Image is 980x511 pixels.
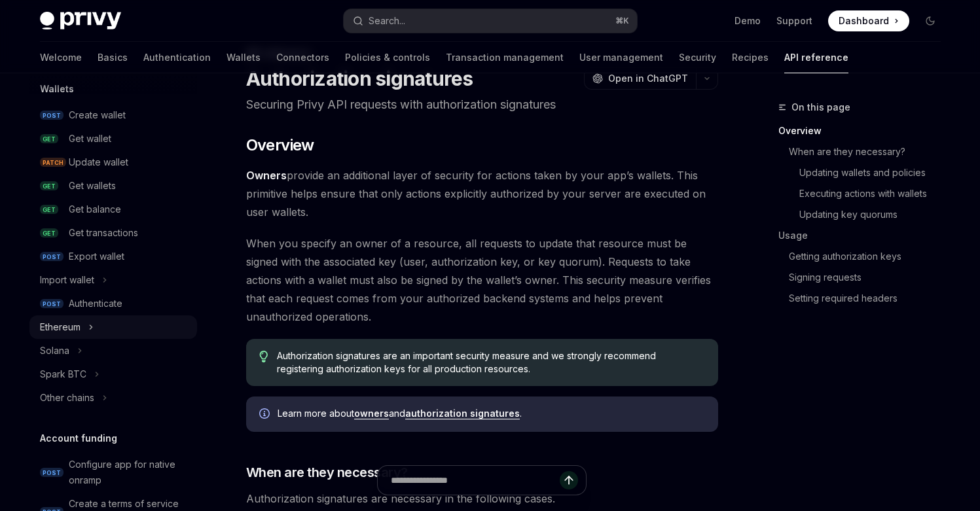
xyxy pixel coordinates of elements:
[29,245,197,268] a: POSTExport wallet
[246,67,473,90] h1: Authorization signatures
[579,42,663,73] a: User management
[98,42,128,73] a: Basics
[69,202,121,217] div: Get balance
[29,174,197,198] a: GETGet wallets
[227,42,261,73] a: Wallets
[446,42,564,73] a: Transaction management
[246,166,718,221] span: provide an additional layer of security for actions taken by your app’s wallets. This primitive h...
[778,162,951,183] a: Updating wallets and policies
[560,471,578,489] button: Send message
[40,272,94,288] div: Import wallet
[778,141,951,162] a: When are they necessary?
[29,198,197,221] a: GETGet balance
[40,12,121,30] img: dark logo
[69,457,189,488] div: Configure app for native onramp
[778,288,951,309] a: Setting required headers
[69,225,138,241] div: Get transactions
[29,339,197,362] button: Toggle Solana section
[778,225,951,246] a: Usage
[369,13,405,29] div: Search...
[40,181,58,191] span: GET
[40,390,94,406] div: Other chains
[259,408,272,421] svg: Info
[784,42,848,73] a: API reference
[40,319,81,335] div: Ethereum
[40,111,64,120] span: POST
[40,468,64,478] span: POST
[735,14,761,27] a: Demo
[278,407,705,420] span: Learn more about and .
[828,10,909,31] a: Dashboard
[29,268,197,292] button: Toggle Import wallet section
[69,249,124,264] div: Export wallet
[40,205,58,215] span: GET
[40,366,86,382] div: Spark BTC
[259,351,268,362] svg: Tip
[29,103,197,127] a: POSTCreate wallet
[69,154,128,170] div: Update wallet
[246,135,314,156] span: Overview
[277,349,704,376] span: Authorization signatures are an important security measure and we strongly recommend registering ...
[143,42,211,73] a: Authentication
[69,107,126,123] div: Create wallet
[344,9,637,33] button: Open search
[405,408,520,419] a: authorization signatures
[791,99,850,115] span: On this page
[29,292,197,315] a: POSTAuthenticate
[40,134,58,144] span: GET
[778,267,951,288] a: Signing requests
[29,221,197,245] a: GETGet transactions
[776,14,812,27] a: Support
[778,246,951,267] a: Getting authorization keys
[778,204,951,225] a: Updating key quorums
[40,42,82,73] a: Welcome
[276,42,329,73] a: Connectors
[679,42,716,73] a: Security
[732,42,769,73] a: Recipes
[246,96,718,114] p: Securing Privy API requests with authorization signatures
[40,299,64,309] span: POST
[778,183,951,204] a: Executing actions with wallets
[40,252,64,262] span: POST
[40,158,66,167] span: PATCH
[40,431,117,446] h5: Account funding
[584,67,696,90] button: Open in ChatGPT
[345,42,430,73] a: Policies & controls
[246,169,287,183] a: Owners
[839,14,889,27] span: Dashboard
[29,362,197,386] button: Toggle Spark BTC section
[40,228,58,238] span: GET
[29,150,197,174] a: PATCHUpdate wallet
[920,10,941,31] button: Toggle dark mode
[40,343,69,359] div: Solana
[69,296,122,311] div: Authenticate
[29,386,197,410] button: Toggle Other chains section
[69,131,111,147] div: Get wallet
[354,408,389,419] a: owners
[615,16,629,26] span: ⌘ K
[608,72,688,85] span: Open in ChatGPT
[778,120,951,141] a: Overview
[391,466,560,495] input: Ask a question...
[29,453,197,492] a: POSTConfigure app for native onramp
[246,234,718,326] span: When you specify an owner of a resource, all requests to update that resource must be signed with...
[29,315,197,339] button: Toggle Ethereum section
[29,127,197,150] a: GETGet wallet
[69,178,116,194] div: Get wallets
